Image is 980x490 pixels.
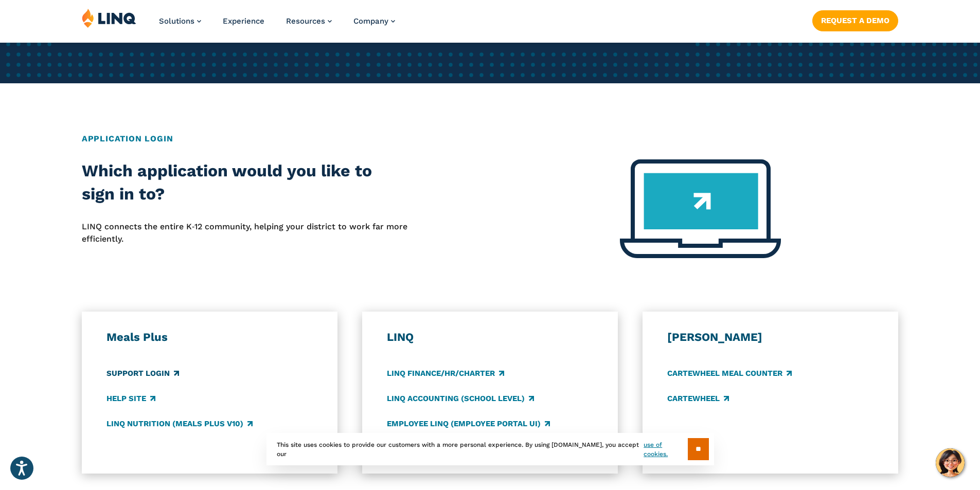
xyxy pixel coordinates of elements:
nav: Button Navigation [812,8,898,31]
h3: Meals Plus [106,330,313,344]
a: Employee LINQ (Employee Portal UI) [387,418,550,429]
div: This site uses cookies to provide our customers with a more personal experience. By using [DOMAIN... [266,433,714,465]
a: Resources [286,16,332,26]
p: LINQ connects the entire K‑12 community, helping your district to work far more efficiently. [82,221,408,246]
a: use of cookies. [644,440,687,459]
span: Company [353,16,388,26]
nav: Primary Navigation [159,8,395,42]
a: Request a Demo [812,10,898,31]
a: LINQ Nutrition (Meals Plus v10) [106,418,253,429]
a: Help Site [106,393,155,404]
a: LINQ Finance/HR/Charter [387,368,504,379]
h2: Which application would you like to sign in to? [82,159,408,206]
a: Experience [223,16,264,26]
span: Resources [286,16,325,26]
a: Support Login [106,368,179,379]
button: Hello, have a question? Let’s chat. [936,448,965,477]
img: LINQ | K‑12 Software [82,8,136,28]
h3: LINQ [387,330,594,344]
a: CARTEWHEEL Meal Counter [667,368,792,379]
span: Solutions [159,16,194,26]
a: CARTEWHEEL [667,393,729,404]
h3: [PERSON_NAME] [667,330,874,344]
a: Solutions [159,16,201,26]
a: Company [353,16,395,26]
h2: Application Login [82,133,898,145]
a: LINQ Accounting (school level) [387,393,534,404]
